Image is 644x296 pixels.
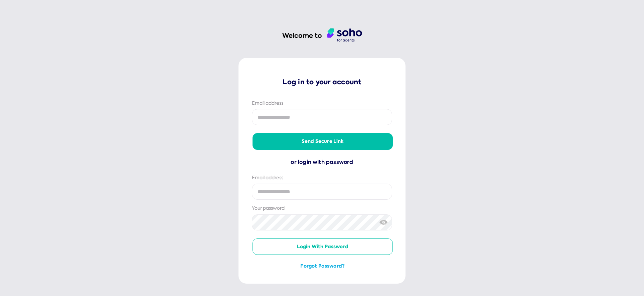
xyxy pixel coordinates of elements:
[252,175,392,181] div: Email address
[379,219,388,226] img: eye-crossed.svg
[253,263,393,270] button: Forgot password?
[252,205,392,212] div: Your password
[253,133,393,150] button: Send secure link
[252,100,392,107] div: Email address
[252,77,392,87] p: Log in to your account
[252,158,392,167] div: or login with password
[282,31,322,40] h1: Welcome to
[253,238,393,255] button: Login with password
[327,28,362,42] img: agent logo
